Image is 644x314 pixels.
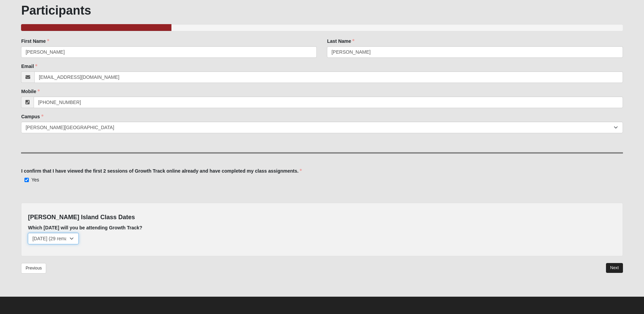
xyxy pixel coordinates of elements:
label: Campus [21,113,43,120]
label: Last Name [327,38,354,45]
label: Email [21,63,37,70]
label: Which [DATE] will you be attending Growth Track? [28,224,142,231]
input: Yes [24,178,29,182]
h1: Participants [21,3,623,18]
label: First Name [21,38,49,45]
label: Mobile [21,88,39,95]
a: Next [606,263,623,273]
span: Yes [31,177,39,182]
label: I confirm that I have viewed the first 2 sessions of Growth Track online already and have complet... [21,168,302,174]
a: Previous [21,263,46,274]
h4: [PERSON_NAME] Island Class Dates [28,214,616,221]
